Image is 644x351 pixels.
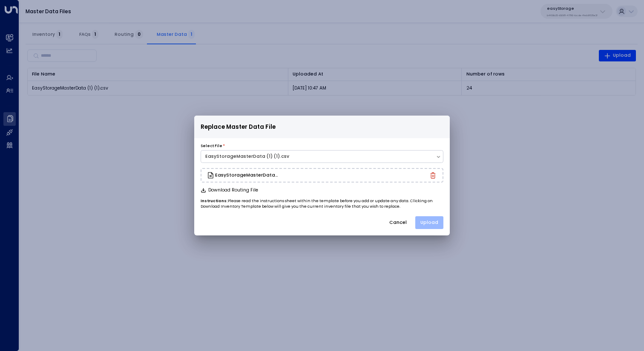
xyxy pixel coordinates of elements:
[201,198,228,203] b: Instructions:
[201,143,222,149] label: Select File
[384,216,412,229] button: Cancel
[201,198,443,210] p: Please read the instructions sheet within the template before you add or update any data. Clickin...
[215,173,279,178] h3: EasyStorageMasterData.csv
[415,216,443,229] button: Upload
[201,188,258,193] button: Download Routing File
[205,153,431,160] div: EasyStorageMasterData (1) (1).csv
[201,122,276,132] span: Replace Master Data File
